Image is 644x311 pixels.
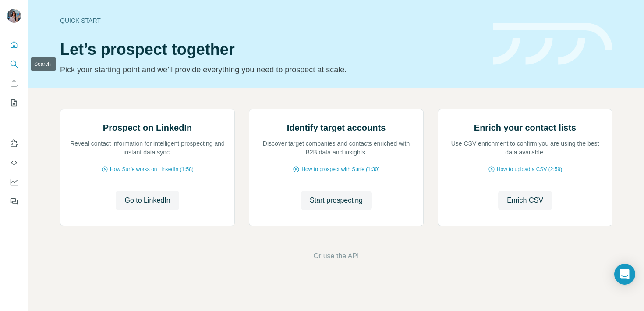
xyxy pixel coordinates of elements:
button: Search [7,56,21,72]
button: Start prospecting [301,191,372,210]
div: Open Intercom Messenger [614,264,635,285]
button: Quick start [7,37,21,53]
span: How to prospect with Surfe (1:30) [301,165,379,173]
span: How to upload a CSV (2:59) [497,165,562,173]
button: Use Surfe on LinkedIn [7,136,21,151]
button: Enrich CSV [498,191,552,210]
img: banner [493,23,612,65]
button: Enrich CSV [7,75,21,91]
p: Use CSV enrichment to confirm you are using the best data available. [447,139,603,157]
span: Enrich CSV [507,195,543,206]
h2: Identify target accounts [287,122,386,134]
span: Go to LinkedIn [124,195,170,206]
button: Or use the API [313,251,359,261]
button: Go to LinkedIn [116,191,179,210]
button: Use Surfe API [7,155,21,171]
h1: Let’s prospect together [60,41,482,58]
img: Avatar [7,9,21,23]
p: Pick your starting point and we’ll provide everything you need to prospect at scale. [60,64,482,76]
h2: Prospect on LinkedIn [103,122,192,134]
p: Discover target companies and contacts enriched with B2B data and insights. [258,139,414,157]
h2: Enrich your contact lists [474,122,576,134]
span: How Surfe works on LinkedIn (1:58) [110,165,194,173]
button: Dashboard [7,174,21,190]
button: Feedback [7,193,21,209]
div: Quick start [60,16,482,25]
p: Reveal contact information for intelligent prospecting and instant data sync. [69,139,226,157]
button: My lists [7,95,21,111]
span: Start prospecting [310,195,363,206]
